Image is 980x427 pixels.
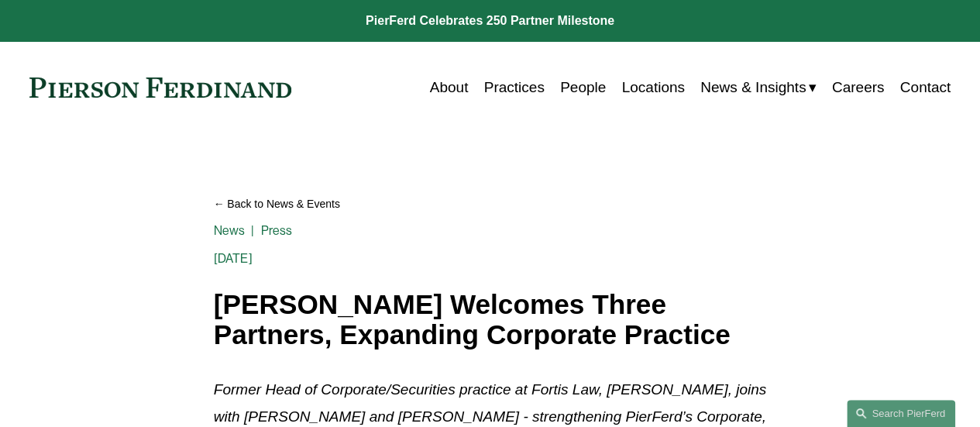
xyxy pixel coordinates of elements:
[484,73,545,102] a: Practices
[214,191,766,217] a: Back to News & Events
[700,73,816,102] a: folder dropdown
[214,290,766,350] h1: [PERSON_NAME] Welcomes Three Partners, Expanding Corporate Practice
[214,251,253,266] span: [DATE]
[430,73,469,102] a: About
[847,400,955,427] a: Search this site
[560,73,606,102] a: People
[700,74,806,101] span: News & Insights
[261,223,293,238] a: Press
[832,73,885,102] a: Careers
[900,73,951,102] a: Contact
[214,223,246,238] a: News
[621,73,684,102] a: Locations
